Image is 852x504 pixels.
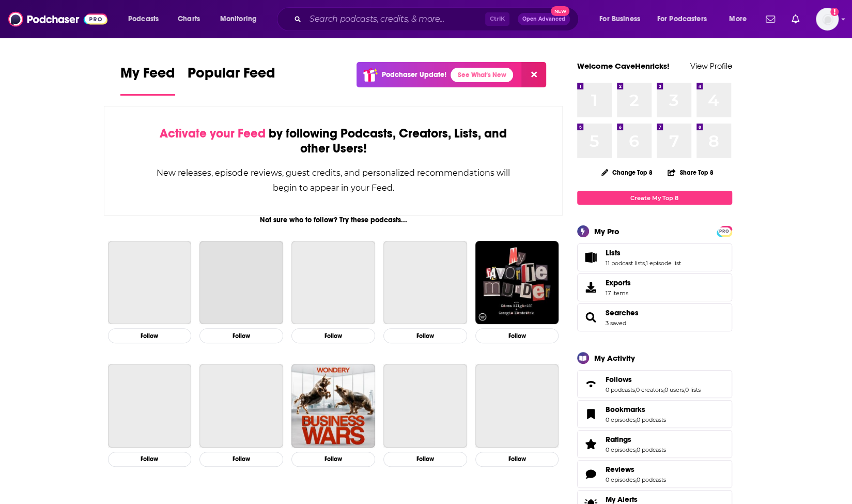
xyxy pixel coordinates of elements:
span: Popular Feed [188,64,275,88]
span: For Podcasters [657,12,707,26]
button: open menu [722,11,760,27]
div: My Activity [594,353,635,363]
a: Follows [581,377,601,391]
button: open menu [592,11,653,27]
div: My Pro [594,226,619,236]
a: Create My Top 8 [577,191,732,205]
a: Follows [606,375,701,384]
button: Follow [291,452,375,467]
p: Podchaser Update! [382,70,446,79]
img: Podchaser - Follow, Share and Rate Podcasts [8,9,107,29]
a: Charts [171,11,206,27]
span: , [636,416,637,423]
a: Bookmarks [581,407,601,421]
a: Ratings [606,435,666,444]
button: Follow [383,452,467,467]
a: Show notifications dropdown [762,10,779,28]
a: 0 podcasts [637,446,666,453]
span: PRO [718,227,731,235]
a: 0 podcasts [637,476,666,483]
a: Reviews [606,465,666,474]
a: Lists [581,250,601,265]
button: Open AdvancedNew [518,13,570,25]
img: Business Wars [291,364,375,448]
span: New [551,6,569,16]
span: Exports [581,280,601,295]
button: Change Top 8 [595,166,659,179]
button: Follow [291,328,375,343]
a: Lists [606,248,681,257]
span: , [663,386,664,393]
span: Lists [606,248,621,257]
span: Monitoring [220,12,257,26]
button: open menu [650,11,722,27]
span: My Alerts [606,495,638,504]
div: by following Podcasts, Creators, Lists, and other Users! [156,126,511,156]
span: 17 items [606,289,631,297]
button: Follow [475,452,559,467]
span: Exports [606,278,631,287]
a: 0 podcasts [606,386,635,393]
span: Reviews [606,465,634,474]
button: Follow [475,328,559,343]
span: , [684,386,685,393]
a: Ologies with Alie Ward [199,364,283,448]
span: Charts [178,12,200,26]
a: Radiolab [108,364,192,448]
div: Not sure who to follow? Try these podcasts... [104,216,563,224]
a: 0 episodes [606,446,636,453]
img: My Favorite Murder with Karen Kilgariff and Georgia Hardstark [475,241,559,325]
a: Ratings [581,437,601,451]
a: TED Talks Daily [475,364,559,448]
a: The Daily [383,241,467,325]
button: Follow [383,328,467,343]
a: My Feed [120,64,175,96]
a: 0 creators [636,386,663,393]
span: , [636,476,637,483]
span: Follows [577,370,732,398]
a: PRO [718,227,731,235]
a: See What's New [451,68,513,82]
a: 0 podcasts [637,416,666,423]
span: Bookmarks [606,405,645,414]
div: New releases, episode reviews, guest credits, and personalized recommendations will begin to appe... [156,165,511,195]
button: Follow [199,328,283,343]
button: Show profile menu [816,8,839,30]
span: , [645,259,646,267]
span: Podcasts [128,12,159,26]
a: Reviews [581,467,601,481]
button: Follow [108,328,192,343]
a: 3 saved [606,319,626,327]
a: 1 episode list [646,259,681,267]
span: Ctrl K [485,12,509,26]
span: , [635,386,636,393]
span: Activate your Feed [160,126,266,141]
a: View Profile [690,61,732,71]
span: Logged in as CaveHenricks [816,8,839,30]
span: More [729,12,747,26]
span: Reviews [577,460,732,488]
svg: Add a profile image [830,8,839,16]
button: open menu [213,11,270,27]
a: Exports [577,273,732,301]
button: Follow [199,452,283,467]
span: Open Advanced [522,17,565,22]
a: The Joe Rogan Experience [108,241,192,325]
a: Planet Money [291,241,375,325]
a: Show notifications dropdown [787,10,803,28]
a: Bookmarks [606,405,666,414]
button: Follow [108,452,192,467]
div: Search podcasts, credits, & more... [287,7,588,31]
span: , [636,446,637,453]
span: My Feed [120,64,175,88]
a: Searches [606,308,639,317]
button: open menu [121,11,172,27]
span: Follows [606,375,632,384]
a: Popular Feed [188,64,275,96]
